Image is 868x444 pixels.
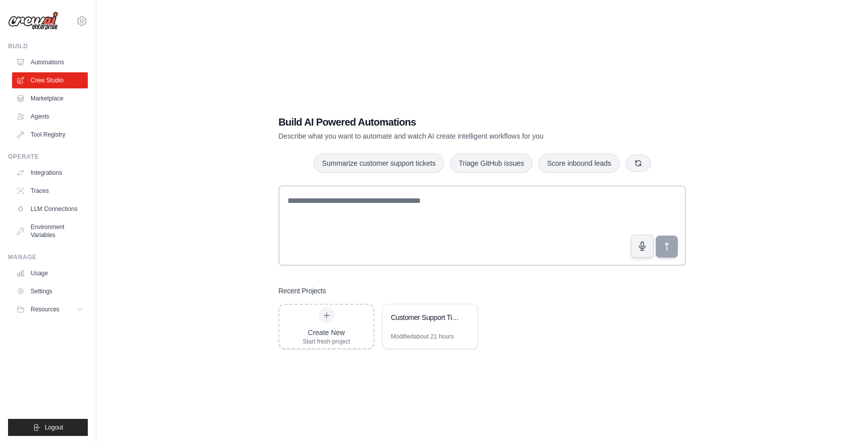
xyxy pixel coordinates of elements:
[12,219,88,243] a: Environment Variables
[303,338,350,346] div: Start fresh project
[303,327,350,338] div: Create New
[626,155,651,172] button: Get new suggestions
[278,131,616,141] p: Describe what you want to automate and watch AI create intelligent workflows for you
[538,154,620,173] button: Score inbound leads
[278,286,326,296] h3: Recent Projects
[8,153,88,161] div: Operate
[12,54,88,70] a: Automations
[12,127,88,143] a: Tool Registry
[45,423,63,431] span: Logout
[12,108,88,125] a: Agents
[8,42,88,50] div: Build
[12,72,88,88] a: Crew Studio
[31,305,59,313] span: Resources
[12,90,88,106] a: Marketplace
[12,283,88,299] a: Settings
[391,332,454,341] div: Modified about 21 hours
[391,312,460,322] div: Customer Support Ticket Automation
[12,165,88,181] a: Integrations
[12,301,88,317] button: Resources
[12,265,88,281] a: Usage
[12,183,88,199] a: Traces
[8,419,88,436] button: Logout
[450,154,532,173] button: Triage GitHub issues
[631,235,654,258] button: Click to speak your automation idea
[314,154,444,173] button: Summarize customer support tickets
[278,115,616,129] h1: Build AI Powered Automations
[8,12,58,31] img: Logo
[8,253,88,261] div: Manage
[12,201,88,217] a: LLM Connections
